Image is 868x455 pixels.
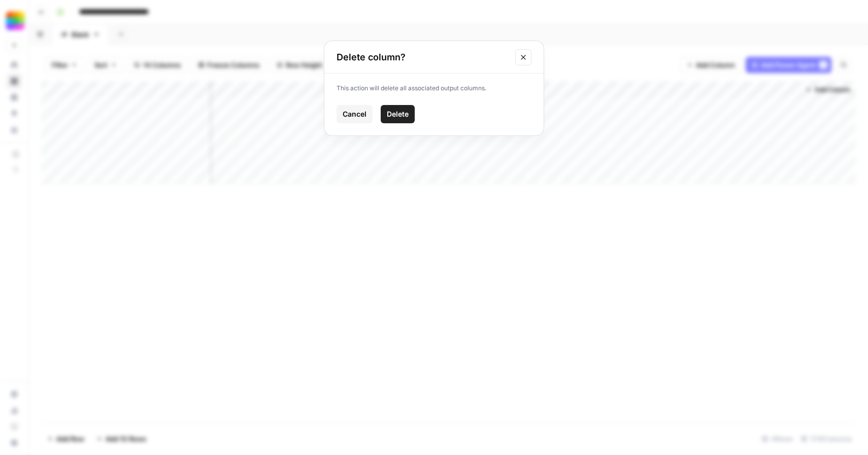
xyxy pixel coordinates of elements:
[515,49,531,65] button: Close modal
[381,105,415,123] button: Delete
[337,84,531,93] p: This action will delete all associated output columns.
[387,109,409,119] span: Delete
[337,105,373,123] button: Cancel
[343,109,366,119] span: Cancel
[337,50,509,64] h2: Delete column?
